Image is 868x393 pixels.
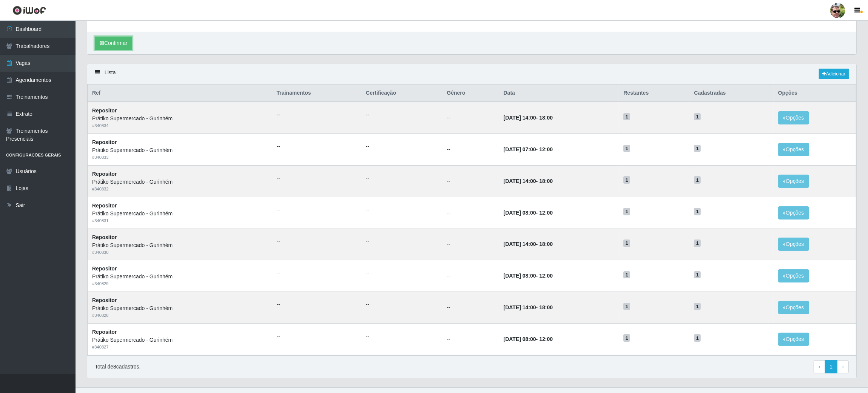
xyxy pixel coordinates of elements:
span: 1 [623,303,630,310]
a: 1 [825,360,838,374]
a: Next [837,360,849,374]
time: 18:00 [539,178,553,184]
a: Previous [814,360,825,374]
td: -- [442,197,499,229]
div: # 340833 [92,154,268,161]
div: Lista [87,64,856,84]
span: 1 [623,239,630,247]
ul: -- [366,332,438,340]
nav: pagination [814,360,849,374]
span: 1 [694,303,701,310]
td: -- [442,102,499,134]
div: Prátiko Supermercado - Gurinhém [92,115,268,123]
span: 1 [623,113,630,121]
span: › [842,364,844,370]
span: 1 [694,239,701,247]
div: Prátiko Supermercado - Gurinhém [92,146,268,154]
span: 1 [694,271,701,279]
strong: Repositor [92,171,117,177]
strong: Repositor [92,266,117,272]
time: 18:00 [539,115,553,121]
strong: Repositor [92,107,117,114]
time: [DATE] 14:00 [504,178,536,184]
time: 12:00 [539,146,553,152]
div: # 340831 [92,218,268,224]
button: Opções [778,111,809,124]
div: Prátiko Supermercado - Gurinhém [92,304,268,312]
strong: - [504,115,553,121]
ul: -- [277,143,357,150]
td: -- [442,165,499,197]
ul: -- [277,206,357,214]
button: Opções [778,238,809,251]
td: -- [442,292,499,324]
button: Opções [778,206,809,220]
img: CoreUI Logo [12,6,46,15]
button: Opções [778,269,809,282]
time: 12:00 [539,273,553,279]
time: 18:00 [539,241,553,247]
time: 12:00 [539,336,553,342]
th: Restantes [619,84,689,102]
div: Prátiko Supermercado - Gurinhém [92,178,268,186]
ul: -- [277,237,357,245]
div: # 340834 [92,123,268,129]
ul: -- [277,332,357,340]
button: Opções [778,301,809,314]
th: Data [499,84,619,102]
time: [DATE] 08:00 [504,273,536,279]
strong: - [504,273,553,279]
span: 1 [623,334,630,342]
span: 1 [694,113,701,121]
th: Gênero [442,84,499,102]
time: [DATE] 08:00 [504,336,536,342]
div: # 340829 [92,281,268,287]
td: -- [442,260,499,292]
span: 1 [694,334,701,342]
div: Prátiko Supermercado - Gurinhém [92,336,268,344]
ul: -- [277,174,357,182]
strong: - [504,304,553,310]
th: Certificação [361,84,442,102]
span: ‹ [819,364,820,370]
div: Prátiko Supermercado - Gurinhém [92,241,268,249]
span: 1 [694,145,701,152]
button: Opções [778,175,809,188]
div: # 340827 [92,344,268,350]
ul: -- [366,269,438,277]
ul: -- [277,269,357,277]
strong: - [504,210,553,216]
strong: Repositor [92,203,117,209]
div: # 340830 [92,249,268,256]
span: 1 [623,208,630,215]
span: 1 [694,176,701,184]
strong: - [504,178,553,184]
th: Opções [774,84,856,102]
span: 1 [623,271,630,279]
ul: -- [366,111,438,119]
strong: - [504,336,553,342]
time: [DATE] 14:00 [504,304,536,310]
time: [DATE] 07:00 [504,146,536,152]
a: Adicionar [819,69,849,79]
time: [DATE] 14:00 [504,115,536,121]
td: -- [442,134,499,166]
strong: Repositor [92,234,117,240]
span: 1 [623,176,630,184]
span: 1 [623,145,630,152]
button: Opções [778,143,809,156]
time: [DATE] 08:00 [504,210,536,216]
div: Prátiko Supermercado - Gurinhém [92,273,268,281]
strong: Repositor [92,329,117,335]
th: Ref [88,84,272,102]
p: Total de 8 cadastros. [95,363,140,371]
ul: -- [366,301,438,309]
ul: -- [366,143,438,150]
div: Prátiko Supermercado - Gurinhém [92,210,268,218]
th: Trainamentos [272,84,362,102]
ul: -- [277,301,357,309]
strong: Repositor [92,297,117,303]
th: Cadastradas [689,84,773,102]
ul: -- [366,174,438,182]
button: Opções [778,333,809,346]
